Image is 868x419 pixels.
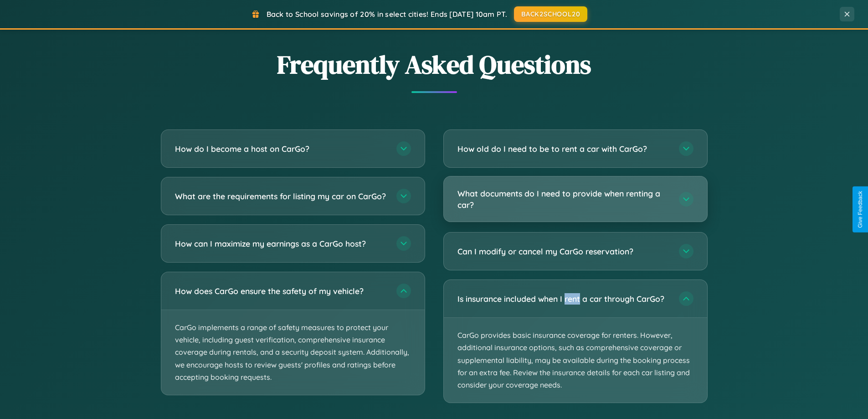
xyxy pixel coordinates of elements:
[457,188,670,210] h3: What documents do I need to provide when renting a car?
[267,10,507,19] span: Back to School savings of 20% in select cities! Ends [DATE] 10am PT.
[175,191,387,202] h3: What are the requirements for listing my car on CarGo?
[175,238,387,249] h3: How can I maximize my earnings as a CarGo host?
[457,293,670,305] h3: Is insurance included when I rent a car through CarGo?
[161,310,425,395] p: CarGo implements a range of safety measures to protect your vehicle, including guest verification...
[457,246,670,257] h3: Can I modify or cancel my CarGo reservation?
[444,318,707,403] p: CarGo provides basic insurance coverage for renters. However, additional insurance options, such ...
[175,143,387,155] h3: How do I become a host on CarGo?
[857,191,863,228] div: Give Feedback
[457,143,670,155] h3: How old do I need to be to rent a car with CarGo?
[161,47,708,82] h2: Frequently Asked Questions
[175,285,387,297] h3: How does CarGo ensure the safety of my vehicle?
[514,6,587,22] button: BACK2SCHOOL20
